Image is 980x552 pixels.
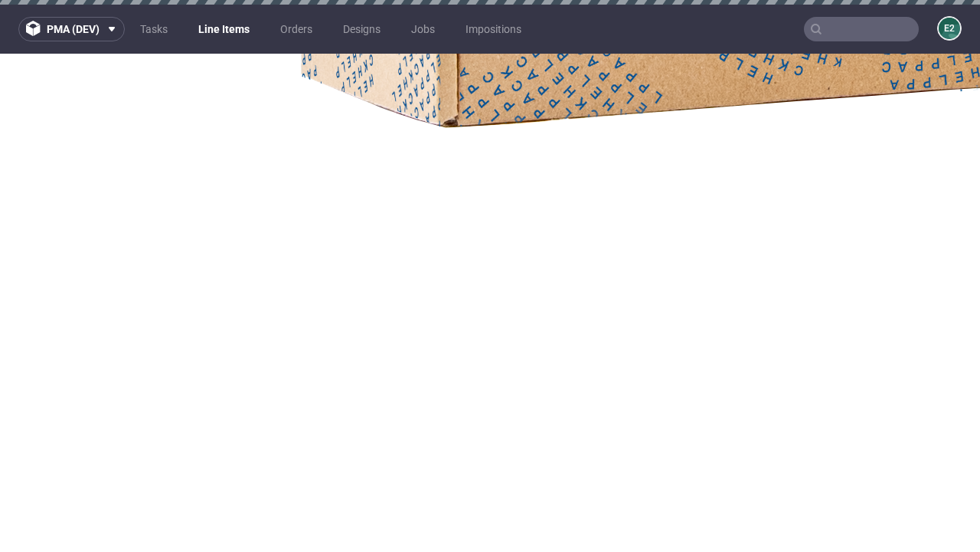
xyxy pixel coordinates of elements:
[456,17,531,41] a: Impositions
[271,17,322,41] a: Orders
[47,24,100,34] span: pma (dev)
[189,17,259,41] a: Line Items
[939,18,960,39] figcaption: e2
[131,17,177,41] a: Tasks
[402,17,444,41] a: Jobs
[18,17,125,41] button: pma (dev)
[334,17,390,41] a: Designs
